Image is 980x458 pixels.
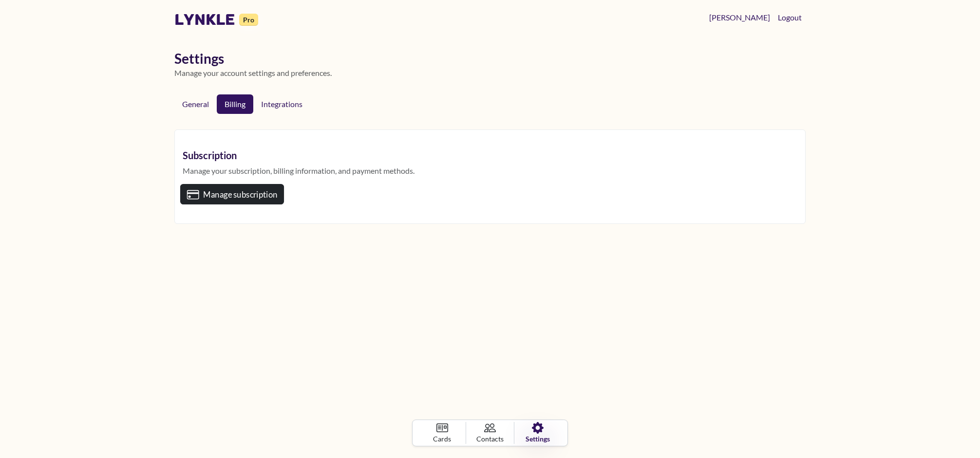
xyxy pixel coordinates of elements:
button: Manage subscription [180,184,284,204]
a: Settings [514,422,562,444]
h2: Subscription [183,149,797,161]
small: Pro [239,14,258,26]
p: Manage your account settings and preferences. [174,67,806,79]
a: Contacts [466,422,514,444]
a: lynkle [174,10,235,29]
a: Integrations [253,94,314,114]
h1: Settings [174,51,806,67]
a: [PERSON_NAME] [705,8,774,27]
span: Cards [433,434,451,444]
button: Logout [774,8,806,27]
span: Manage subscription [203,189,277,199]
p: Manage your subscription, billing information, and payment methods. [183,165,797,177]
span: Integrations [261,99,306,109]
a: General [174,94,217,114]
a: Billing [217,94,253,114]
span: Contacts [476,434,504,444]
a: Cards [418,422,466,444]
span: Settings [526,434,550,444]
